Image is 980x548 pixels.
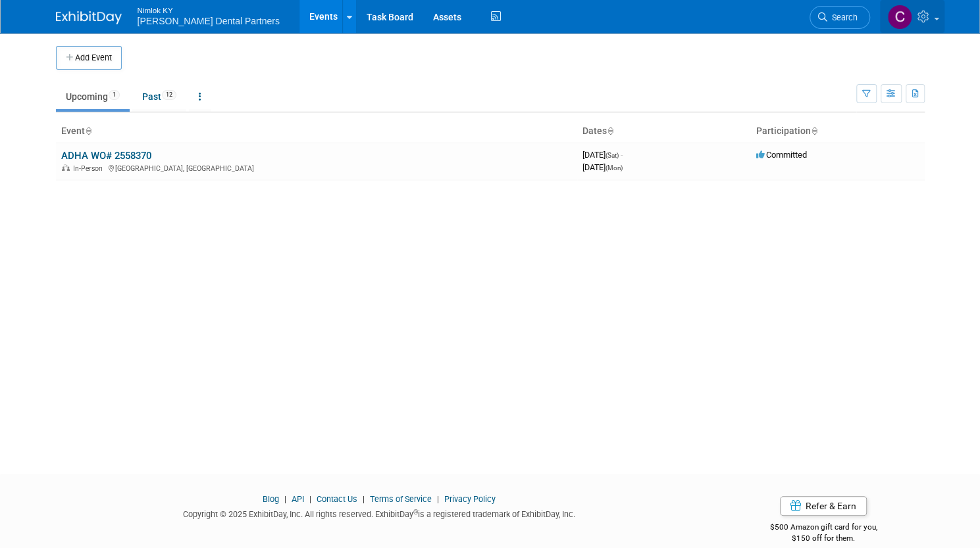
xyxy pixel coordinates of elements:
div: $500 Amazon gift card for you, [722,513,925,543]
span: [DATE] [582,162,623,172]
span: (Sat) [606,152,619,159]
a: Terms of Service [370,494,432,504]
sup: ® [413,509,418,516]
a: Sort by Start Date [607,126,613,136]
th: Participation [751,120,925,143]
span: | [306,494,315,504]
button: Add Event [56,46,122,70]
div: Copyright © 2025 ExhibitDay, Inc. All rights reserved. ExhibitDay is a registered trademark of Ex... [56,505,703,520]
a: Privacy Policy [444,494,496,504]
img: ExhibitDay [56,11,122,24]
a: ADHA WO# 2558370 [61,150,151,162]
span: [PERSON_NAME] Dental Partners [138,16,280,26]
span: In-Person [73,164,107,173]
a: Upcoming1 [56,84,130,109]
a: Sort by Participation Type [811,126,817,136]
a: Blog [263,494,279,504]
span: | [281,494,290,504]
a: Contact Us [317,494,357,504]
span: - [621,150,623,160]
img: In-Person Event [62,164,70,171]
span: (Mon) [606,164,623,171]
span: 1 [109,90,120,100]
a: Past12 [132,84,186,109]
span: Committed [756,150,807,160]
span: Nimlok KY [138,3,280,16]
a: Search [810,6,870,29]
a: Refer & Earn [780,496,867,516]
th: Dates [577,120,751,143]
span: [DATE] [582,150,623,160]
span: 12 [162,90,176,100]
div: [GEOGRAPHIC_DATA], [GEOGRAPHIC_DATA] [61,162,572,173]
span: Search [827,12,858,22]
a: Sort by Event Name [85,126,91,136]
th: Event [56,120,577,143]
a: API [292,494,304,504]
span: | [359,494,368,504]
div: $150 off for them. [722,533,925,544]
span: | [434,494,442,504]
img: Cassidy Rutledge [887,5,912,30]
